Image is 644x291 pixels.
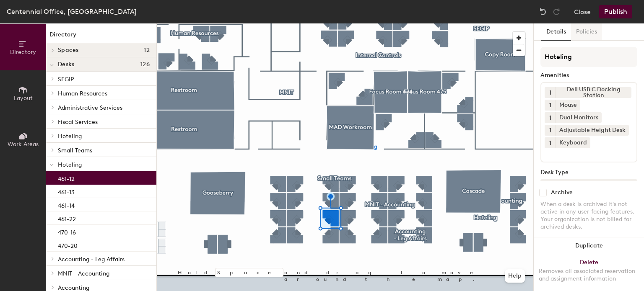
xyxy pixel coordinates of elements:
[540,201,637,231] div: When a desk is archived it's not active in any user-facing features. Your organization is not bil...
[58,256,125,263] span: Accounting - Leg Affairs
[46,30,156,43] h1: Directory
[549,88,551,97] span: 1
[58,173,75,183] p: 461-12
[549,101,551,110] span: 1
[8,141,39,148] span: Work Areas
[571,23,602,41] button: Policies
[539,8,547,16] img: Undo
[549,113,551,122] span: 1
[58,76,74,83] span: SEGIP
[14,95,33,102] span: Layout
[556,87,631,98] div: Dell USB C Docking Station
[574,5,591,18] button: Close
[545,137,556,148] button: 1
[140,61,150,68] span: 126
[58,147,92,154] span: Small Teams
[58,186,75,196] p: 461-13
[505,269,525,283] button: Help
[10,49,36,56] span: Directory
[549,126,551,135] span: 1
[58,200,75,209] p: 461-14
[58,133,82,140] span: Hoteling
[541,23,571,41] button: Details
[58,118,98,126] span: Fiscal Services
[144,47,150,54] span: 12
[545,87,556,98] button: 1
[539,268,639,283] div: Removes all associated reservation and assignment information
[58,161,82,168] span: Hoteling
[58,227,76,236] p: 470-16
[540,179,637,194] button: Hot
[556,125,629,136] div: Adjustable Height Desk
[540,169,637,176] div: Desk Type
[58,104,122,111] span: Administrative Services
[552,8,561,16] img: Redo
[556,137,590,148] div: Keyboard
[545,125,556,136] button: 1
[551,189,573,196] div: Archive
[540,72,637,79] div: Amenities
[545,112,556,123] button: 1
[58,240,78,250] p: 470-20
[534,254,644,291] button: DeleteRemoves all associated reservation and assignment information
[549,139,551,147] span: 1
[545,100,556,111] button: 1
[58,47,79,54] span: Spaces
[58,213,76,223] p: 461-22
[58,90,107,97] span: Human Resources
[58,270,109,277] span: MNIT - Accounting
[556,100,580,111] div: Mouse
[58,61,74,68] span: Desks
[7,6,137,17] div: Centennial Office, [GEOGRAPHIC_DATA]
[534,237,644,254] button: Duplicate
[599,5,632,18] button: Publish
[556,112,602,123] div: Dual Monitors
